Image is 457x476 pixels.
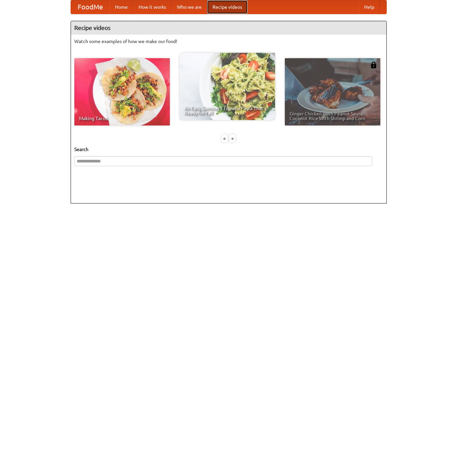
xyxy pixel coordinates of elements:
img: 483408.png [370,62,377,68]
a: Home [110,0,133,14]
h4: Recipe videos [71,21,386,35]
span: An Easy, Summery Tomato Pasta That's Ready for Fall [184,106,270,115]
a: Making Tacos [74,58,170,125]
div: « [222,134,228,143]
a: FoodMe [71,0,110,14]
span: Making Tacos [79,116,165,121]
p: Watch some examples of how we make our food! [74,38,383,45]
div: » [229,134,235,143]
a: Recipe videos [207,0,247,14]
a: How it works [133,0,172,14]
a: Help [359,0,380,14]
a: An Easy, Summery Tomato Pasta That's Ready for Fall [180,53,275,120]
h5: Search [74,146,383,153]
a: Who we are [172,0,207,14]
